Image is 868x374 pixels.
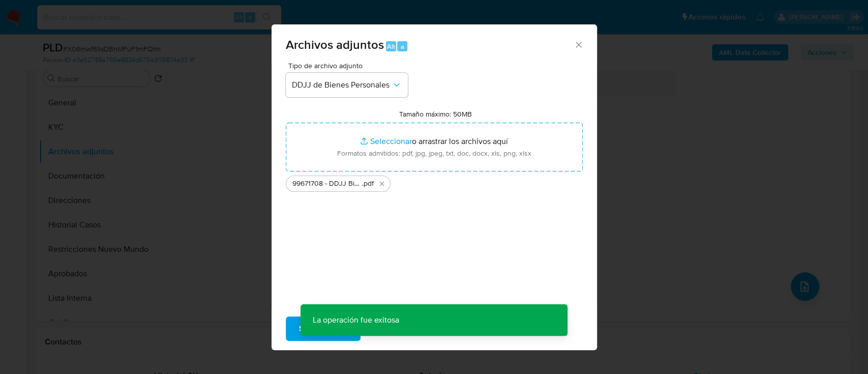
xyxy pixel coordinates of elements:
[401,42,404,51] span: a
[286,73,408,97] button: DDJJ de Bienes Personales
[286,317,361,341] button: Subir archivo
[387,42,395,51] span: Alt
[399,109,472,119] label: Tamaño máximo: 50MB
[288,62,410,69] span: Tipo de archivo adjunto
[301,304,411,336] p: La operación fue exitosa
[292,80,392,90] span: DDJJ de Bienes Personales
[286,171,583,192] ul: Archivos seleccionados
[378,318,411,340] span: Cancelar
[362,179,374,189] span: .pdf
[574,40,583,49] button: Cerrar
[286,36,384,53] span: Archivos adjuntos
[292,179,362,189] span: 99671708 - DDJJ Bienes personales 2023
[299,318,347,340] span: Subir archivo
[376,178,388,190] button: Eliminar 99671708 - DDJJ Bienes personales 2023.pdf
